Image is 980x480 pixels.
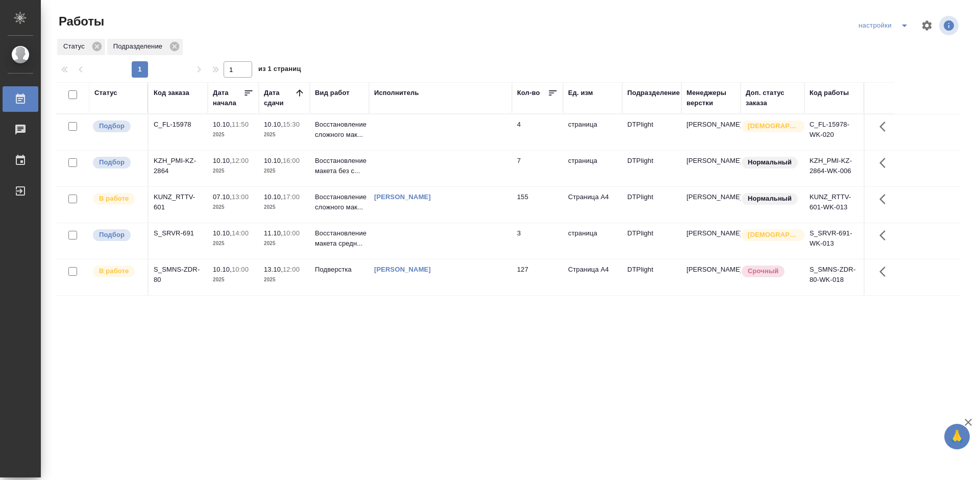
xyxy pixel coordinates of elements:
[213,229,232,237] p: 10.10,
[99,157,125,167] p: Подбор
[283,157,300,164] p: 16:00
[915,13,939,38] span: Настроить таблицу
[563,151,622,186] td: страница
[512,114,563,150] td: 4
[213,166,254,176] p: 2025
[939,16,961,35] span: Посмотреть информацию
[264,166,305,176] p: 2025
[563,114,622,150] td: страница
[873,114,898,139] button: Здесь прячутся важные кнопки
[315,228,364,249] p: Восстановление макета средн...
[283,121,300,128] p: 15:30
[512,259,563,295] td: 127
[92,192,142,206] div: Исполнитель выполняет работу
[315,88,350,98] div: Вид работ
[810,88,849,98] div: Код работы
[622,259,681,295] td: DTPlight
[92,119,142,133] div: Можно подбирать исполнителей
[622,187,681,223] td: DTPlight
[804,114,864,150] td: C_FL-15978-WK-020
[232,229,249,237] p: 14:00
[687,88,736,108] div: Менеджеры верстки
[264,202,305,212] p: 2025
[264,238,305,249] p: 2025
[92,265,142,278] div: Исполнитель выполняет работу
[213,275,254,285] p: 2025
[232,266,249,273] p: 10:00
[264,157,283,164] p: 10.10,
[283,193,300,201] p: 17:00
[264,88,295,108] div: Дата сдачи
[748,157,792,167] p: Нормальный
[283,266,300,273] p: 12:00
[315,192,364,212] p: Восстановление сложного мак...
[873,223,898,248] button: Здесь прячутся важные кнопки
[154,265,203,285] div: S_SMNS-ZDR-80
[873,259,898,284] button: Здесь прячутся важные кнопки
[232,121,249,128] p: 11:50
[622,223,681,259] td: DTPlight
[873,151,898,175] button: Здесь прячутся важные кнопки
[748,121,799,131] p: [DEMOGRAPHIC_DATA]
[213,193,232,201] p: 07.10,
[113,41,166,52] p: Подразделение
[622,114,681,150] td: DTPlight
[213,238,254,249] p: 2025
[99,230,125,240] p: Подбор
[374,266,431,273] a: [PERSON_NAME]
[154,119,203,130] div: C_FL-15978
[264,266,283,273] p: 13.10,
[687,228,736,238] p: [PERSON_NAME]
[804,259,864,295] td: S_SMNS-ZDR-80-WK-018
[264,130,305,140] p: 2025
[687,156,736,166] p: [PERSON_NAME]
[512,151,563,186] td: 7
[92,228,142,242] div: Можно подбирать исполнителей
[107,39,183,55] div: Подразделение
[804,187,864,223] td: KUNZ_RTTV-601-WK-013
[627,88,680,98] div: Подразделение
[63,41,88,52] p: Статус
[563,223,622,259] td: страница
[213,88,243,108] div: Дата начала
[56,13,104,30] span: Работы
[258,63,301,78] span: из 1 страниц
[687,265,736,275] p: [PERSON_NAME]
[944,424,970,449] button: 🙏
[374,88,419,98] div: Исполнитель
[563,259,622,295] td: Страница А4
[622,151,681,186] td: DTPlight
[873,187,898,211] button: Здесь прячутся важные кнопки
[748,194,792,204] p: Нормальный
[264,193,283,201] p: 10.10,
[687,192,736,202] p: [PERSON_NAME]
[154,156,203,176] div: KZH_PMI-KZ-2864
[804,223,864,259] td: S_SRVR-691-WK-013
[563,187,622,223] td: Страница А4
[154,228,203,238] div: S_SRVR-691
[568,88,593,98] div: Ед. изм
[154,88,189,98] div: Код заказа
[94,88,117,98] div: Статус
[213,121,232,128] p: 10.10,
[99,194,129,204] p: В работе
[315,119,364,140] p: Восстановление сложного мак...
[804,151,864,186] td: KZH_PMI-KZ-2864-WK-006
[283,229,300,237] p: 10:00
[517,88,540,98] div: Кол-во
[512,223,563,259] td: 3
[315,265,364,275] p: Подверстка
[374,193,431,201] a: [PERSON_NAME]
[154,192,203,212] div: KUNZ_RTTV-601
[213,266,232,273] p: 10.10,
[92,156,142,170] div: Можно подбирать исполнителей
[99,266,129,276] p: В работе
[213,157,232,164] p: 10.10,
[232,157,249,164] p: 12:00
[264,275,305,285] p: 2025
[213,130,254,140] p: 2025
[264,121,283,128] p: 10.10,
[748,230,799,240] p: [DEMOGRAPHIC_DATA]
[315,156,364,176] p: Восстановление макета без с...
[748,266,778,276] p: Срочный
